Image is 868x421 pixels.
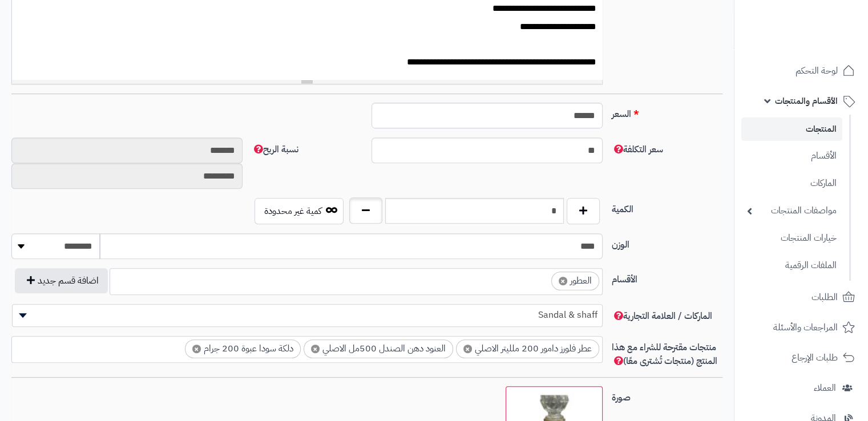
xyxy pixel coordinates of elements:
[311,345,320,353] span: ×
[551,272,599,290] li: العطور
[192,345,201,353] span: ×
[741,199,842,223] a: مواصفات المنتجات
[741,57,861,84] a: لوحة التحكم
[612,341,717,368] span: منتجات مقترحة للشراء مع هذا المنتج (منتجات تُشترى معًا)
[607,268,727,286] label: الأقسام
[252,143,298,156] span: نسبة الربح
[612,309,712,323] span: الماركات / العلامة التجارية
[773,319,838,335] span: المراجعات والأسئلة
[304,339,453,358] li: العنود دهن الصندل 500مل الاصلي
[607,103,727,121] label: السعر
[741,374,861,402] a: العملاء
[741,284,861,311] a: الطلبات
[741,118,842,141] a: المنتجات
[741,226,842,250] a: خيارات المنتجات
[775,93,838,109] span: الأقسام والمنتجات
[741,253,842,278] a: الملفات الرقمية
[607,386,727,404] label: صورة
[456,339,599,358] li: عطر فلورز دامور 200 ملليتر الاصلي
[185,339,301,358] li: دلكة سودا عبوة 200 جرام
[796,63,838,79] span: لوحة التحكم
[559,277,567,285] span: ×
[12,304,603,327] span: Sandal & shaff
[607,233,727,252] label: الوزن
[463,345,472,353] span: ×
[814,380,836,396] span: العملاء
[15,268,108,293] button: اضافة قسم جديد
[741,144,842,168] a: الأقسام
[812,289,838,305] span: الطلبات
[741,171,842,196] a: الماركات
[792,350,838,366] span: طلبات الإرجاع
[607,198,727,216] label: الكمية
[741,344,861,371] a: طلبات الإرجاع
[612,143,663,156] span: سعر التكلفة
[741,314,861,341] a: المراجعات والأسئلة
[13,306,602,323] span: Sandal & shaff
